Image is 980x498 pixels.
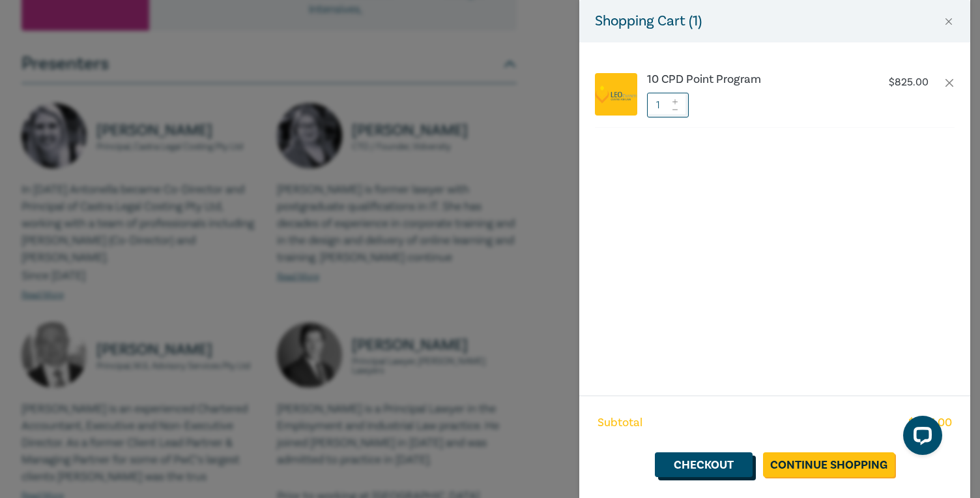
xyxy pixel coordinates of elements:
[647,93,689,117] input: 1
[655,452,753,477] a: Checkout
[598,414,642,431] span: Subtotal
[763,452,895,477] a: Continue Shopping
[889,76,929,89] p: $ 825.00
[943,16,955,27] button: Close
[893,411,947,465] iframe: LiveChat chat widget
[595,85,637,104] img: logo.png
[647,73,863,86] a: 10 CPD Point Program
[595,10,702,32] h5: Shopping Cart ( 1 )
